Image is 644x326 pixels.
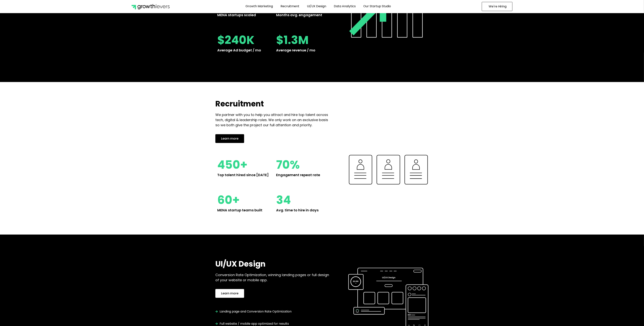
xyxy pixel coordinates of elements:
p: Average Ad budget / mo [217,48,272,53]
nav: Menu [189,2,448,11]
h2: Recruitment [215,99,333,108]
span: We're Hiring [489,5,507,8]
h2: $1.3M [276,34,331,46]
a: UI/UX Design [304,2,329,11]
h2: 34 [276,194,331,206]
h2: 70% [276,159,331,170]
span: Landing page and Conversion Rate Optimization [219,309,292,314]
p: Months avg. engagement [276,12,331,18]
a: Growth Marketing [243,2,276,11]
a: Data Analytics [331,2,359,11]
g: 03:00 [353,281,358,282]
a: We're Hiring [482,2,512,11]
span: Conversion Rate Optimization, winning landing pages or full design of your website or mobile app. [215,272,329,282]
p: Avg. time to hire in days [276,208,331,213]
span: Learn more [221,137,238,140]
p: MENA startups scaled [217,12,272,18]
span: We partner with you to help you attract and hire top talent across tech, digital & leadership rol... [215,112,328,127]
h2: 60+ [217,194,272,206]
p: MENA startup teams built [217,208,272,213]
span: Full website / mobile app optimized for results [219,321,289,326]
a: Learn more [215,134,244,143]
h2: $240K [217,34,272,46]
a: Our Startup Studio [360,2,394,11]
a: Learn more [215,289,244,298]
p: Average revenue / mo [276,48,331,53]
h2: 450+ [217,159,272,170]
p: Engagement repeat rate [276,172,331,177]
p: Top talent hired since [DATE] [217,172,272,177]
a: Recruitment [278,2,302,11]
span: Learn more [221,292,238,295]
h2: UI/UX Design [215,259,333,268]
